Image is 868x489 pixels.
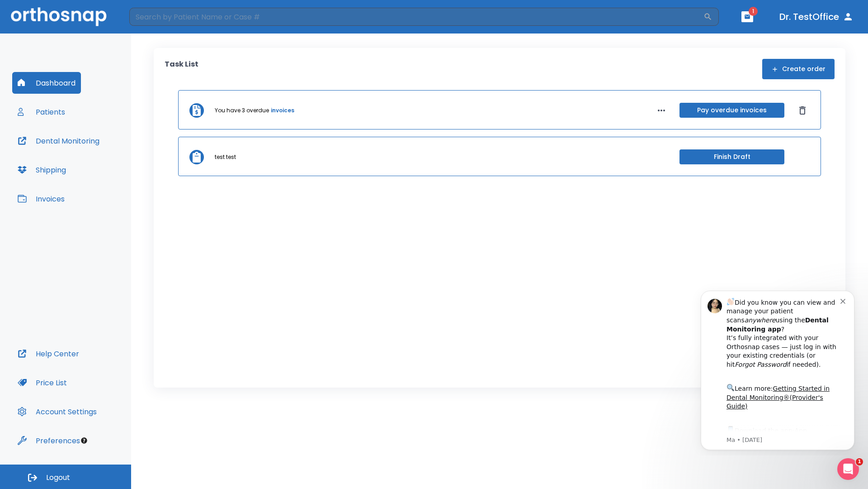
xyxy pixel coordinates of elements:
[12,101,71,123] button: Patients
[153,14,160,21] button: Dismiss notification
[12,72,81,94] button: Dashboard
[12,130,105,152] button: Dental Monitoring
[12,372,72,393] button: Price List
[762,59,835,79] button: Create order
[165,59,198,79] p: Task List
[12,401,102,422] button: Account Settings
[837,458,859,480] iframe: Intercom live chat
[11,7,107,26] img: Orthosnap
[12,430,85,451] button: Preferences
[679,103,784,118] button: Pay overdue invoices
[749,7,758,16] span: 1
[776,9,857,25] button: Dr. TestOffice
[795,103,810,118] button: Dismiss
[39,153,153,162] p: Message from Ma, sent 8w ago
[129,8,703,26] input: Search by Patient Name or Case #
[679,149,784,164] button: Finish Draft
[215,153,236,161] p: test test
[12,188,70,210] button: Invoices
[46,473,70,483] span: Logout
[271,106,294,115] a: invoices
[39,142,153,188] div: Download the app: | ​ Let us know if you need help getting started!
[80,436,88,445] div: Tooltip anchor
[215,106,269,115] p: You have 3 overdue
[856,458,863,465] span: 1
[12,159,71,181] button: Shipping
[12,343,85,364] button: Help Center
[39,144,120,161] a: App Store
[687,283,868,455] iframe: Intercom notifications message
